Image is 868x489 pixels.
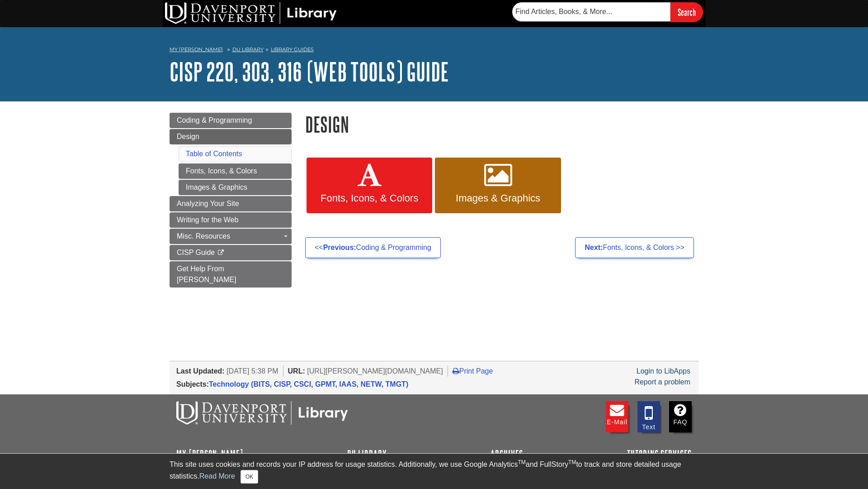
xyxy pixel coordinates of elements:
[637,367,690,375] a: Login to LibApps
[170,245,292,260] a: CISP Guide
[518,459,525,465] sup: TM
[170,46,223,53] a: My [PERSON_NAME]
[176,449,243,460] a: My [PERSON_NAME]
[627,449,692,460] a: Tutoring Services
[568,459,576,465] sup: TM
[170,261,292,288] a: Get Help From [PERSON_NAME]
[347,449,387,460] a: DU Library
[177,216,238,224] span: Writing for the Web
[186,150,242,158] a: Table of Contents
[176,367,225,375] span: Last Updated:
[307,367,443,375] span: [URL][PERSON_NAME][DOMAIN_NAME]
[179,163,292,179] a: Fonts, Icons, & Colors
[241,470,258,484] button: Close
[435,158,561,214] a: Images & Graphics
[670,2,703,22] input: Search
[177,133,199,140] span: Design
[170,196,292,211] a: Analyzing Your Site
[170,229,292,244] a: Misc. Resources
[453,367,493,375] a: Print Page
[585,244,603,251] strong: Next:
[491,449,523,460] a: Archives
[165,2,337,24] img: DU Library
[170,113,292,288] div: Guide Page Menu
[177,249,215,256] span: CISP Guide
[313,192,425,204] span: Fonts, Icons, & Colors
[170,58,449,86] a: CISP 220, 303, 316 (Web Tools) Guide
[209,380,408,388] a: Technology (BITS, CISP, CSCI, GPMT, IAAS, NETW, TMGT)
[170,113,292,128] a: Coding & Programming
[453,367,459,374] i: Print Page
[217,250,225,256] i: This link opens in a new window
[637,401,660,432] a: Text
[170,129,292,144] a: Design
[170,43,698,58] nav: breadcrumb
[305,113,698,136] h1: Design
[176,401,348,425] img: DU Libraries
[305,237,441,258] a: <<Previous:Coding & Programming
[307,158,432,214] a: Fonts, Icons, & Colors
[226,367,278,375] span: [DATE] 5:38 PM
[177,116,252,124] span: Coding & Programming
[288,367,305,375] span: URL:
[512,2,703,22] form: Searches DU Library's articles, books, and more
[271,46,314,53] a: Library Guides
[669,401,692,432] a: FAQ
[170,459,698,484] div: This site uses cookies and records your IP address for usage statistics. Additionally, we use Goo...
[199,472,235,480] a: Read More
[177,232,230,240] span: Misc. Resources
[177,265,236,283] span: Get Help From [PERSON_NAME]
[575,237,694,258] a: Next:Fonts, Icons, & Colors >>
[170,212,292,228] a: Writing for the Web
[442,192,554,204] span: Images & Graphics
[323,244,356,251] strong: Previous:
[634,378,690,386] a: Report a problem
[177,200,239,207] span: Analyzing Your Site
[232,46,264,53] a: DU Library
[606,401,628,432] a: E-mail
[179,180,292,195] a: Images & Graphics
[512,2,670,21] input: Find Articles, Books, & More...
[176,380,209,388] span: Subjects:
